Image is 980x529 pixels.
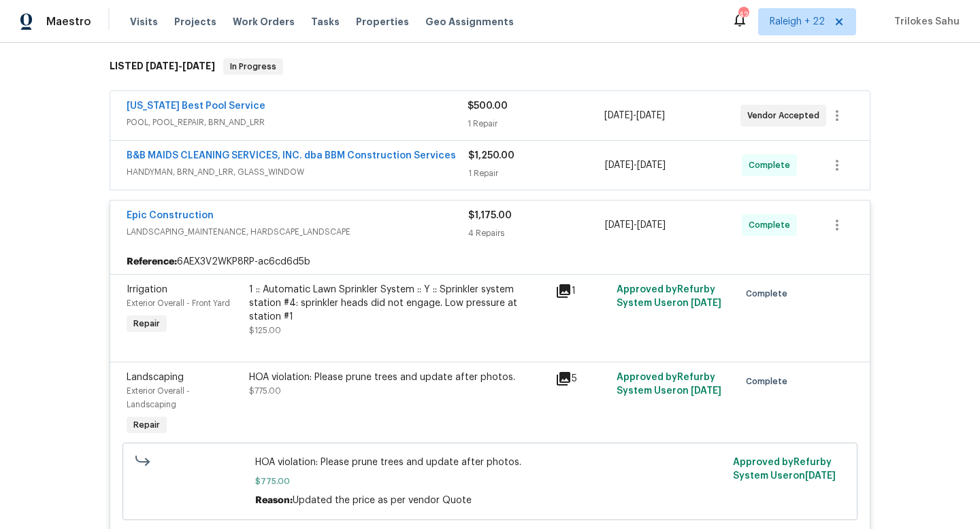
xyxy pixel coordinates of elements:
[255,475,725,488] span: $775.00
[617,373,721,396] span: Approved by Refurby System User on
[617,285,721,308] span: Approved by Refurby System User on
[127,225,468,239] span: LANDSCAPING_MAINTENANCE, HARDSCAPE_LANDSCAPE
[293,496,472,505] span: Updated the price as per vendor Quote
[746,375,793,388] span: Complete
[255,496,293,505] span: Reason:
[747,109,825,122] span: Vendor Accepted
[425,15,514,29] span: Geo Assignments
[356,15,409,29] span: Properties
[637,160,666,170] span: [DATE]
[146,61,215,71] span: -
[468,117,604,131] div: 1 Repair
[127,285,167,294] span: Irrigation
[733,458,836,481] span: Approved by Refurby System User on
[605,160,634,170] span: [DATE]
[889,15,960,29] span: Trilokes Sahu
[805,471,836,481] span: [DATE]
[127,387,190,409] span: Exterior Overall - Landscaping
[738,8,748,22] div: 429
[604,111,633,120] span: [DATE]
[249,283,547,324] div: 1 :: Automatic Lawn Sprinkler System :: Y :: Sprinkler system station #4: sprinkler heads did not...
[468,226,605,240] div: 4 Repairs
[604,109,665,122] span: -
[127,299,230,307] span: Exterior Overall - Front Yard
[249,371,547,384] div: HOA violation: Please prune trees and update after photos.
[636,111,665,120] span: [DATE]
[691,298,721,308] span: [DATE]
[311,17,340,27] span: Tasks
[225,60,282,73] span: In Progress
[127,151,456,160] a: B&B MAIDS CLEANING SERVICES, INC. dba BBM Construction Services
[182,61,215,71] span: [DATE]
[637,220,666,230] span: [DATE]
[555,371,608,387] div: 5
[127,255,177,269] b: Reference:
[691,386,721,396] span: [DATE]
[468,211,512,220] span: $1,175.00
[130,15,158,29] span: Visits
[468,151,514,160] span: $1,250.00
[110,250,870,274] div: 6AEX3V2WKP8RP-ac6cd6d5b
[127,165,468,179] span: HANDYMAN, BRN_AND_LRR, GLASS_WINDOW
[128,317,165,330] span: Repair
[146,61,178,71] span: [DATE]
[605,220,634,230] span: [DATE]
[555,283,608,299] div: 1
[749,218,796,232] span: Complete
[127,101,265,111] a: [US_STATE] Best Pool Service
[249,387,281,395] span: $775.00
[127,373,184,382] span: Landscaping
[605,158,666,172] span: -
[468,167,605,180] div: 1 Repair
[770,15,825,29] span: Raleigh + 22
[605,218,666,232] span: -
[249,326,281,335] span: $125.00
[46,15,91,29] span: Maestro
[128,418,165,432] span: Repair
[105,45,875,88] div: LISTED [DATE]-[DATE]In Progress
[174,15,216,29] span: Projects
[468,101,508,111] span: $500.00
[127,116,468,129] span: POOL, POOL_REPAIR, BRN_AND_LRR
[127,211,214,220] a: Epic Construction
[746,287,793,301] span: Complete
[255,456,725,469] span: HOA violation: Please prune trees and update after photos.
[749,158,796,172] span: Complete
[110,58,215,75] h6: LISTED
[233,15,295,29] span: Work Orders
